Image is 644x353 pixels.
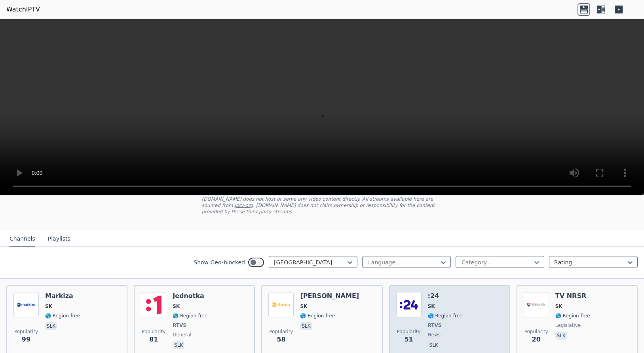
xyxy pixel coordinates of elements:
img: Jednotka [141,292,166,317]
span: SK [45,303,52,309]
img: Markiza Doma [268,292,294,317]
span: Popularity [14,328,38,335]
button: Playlists [48,232,70,247]
span: SK [300,303,307,309]
span: legislative [555,322,581,328]
span: news [428,332,441,338]
h6: Jednotka [173,292,207,300]
span: Popularity [269,328,293,335]
span: 99 [22,335,30,344]
span: 51 [404,335,413,344]
span: 58 [277,335,285,344]
p: slk [45,322,57,330]
a: iptv-org [235,203,253,208]
h6: [PERSON_NAME] [300,292,359,300]
img: TV NRSR [524,292,549,317]
h6: Markiza [45,292,80,300]
span: SK [428,303,435,309]
span: 81 [149,335,158,344]
h6: TV NRSR [555,292,590,300]
span: 20 [532,335,541,344]
img: Markiza [13,292,39,317]
span: 🌎 Region-free [300,313,335,319]
span: RTVS [428,322,442,328]
p: slk [428,341,440,349]
span: RTVS [173,322,186,328]
span: general [173,332,191,338]
p: [DOMAIN_NAME] does not host or serve any video content directly. All streams available here are s... [202,196,443,215]
p: slk [173,341,184,349]
span: 🌎 Region-free [428,313,463,319]
span: Popularity [142,328,165,335]
h6: :24 [428,292,463,300]
button: Channels [9,232,35,247]
span: SK [555,303,562,309]
a: WatchIPTV [6,5,40,14]
label: Show Geo-blocked [194,258,245,266]
span: 🌎 Region-free [173,313,207,319]
span: Popularity [397,328,421,335]
span: 🌎 Region-free [45,313,80,319]
p: slk [300,322,312,330]
span: Popularity [524,328,548,335]
p: slk [555,332,567,340]
span: SK [173,303,180,309]
img: :24 [396,292,422,317]
span: 🌎 Region-free [555,313,590,319]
